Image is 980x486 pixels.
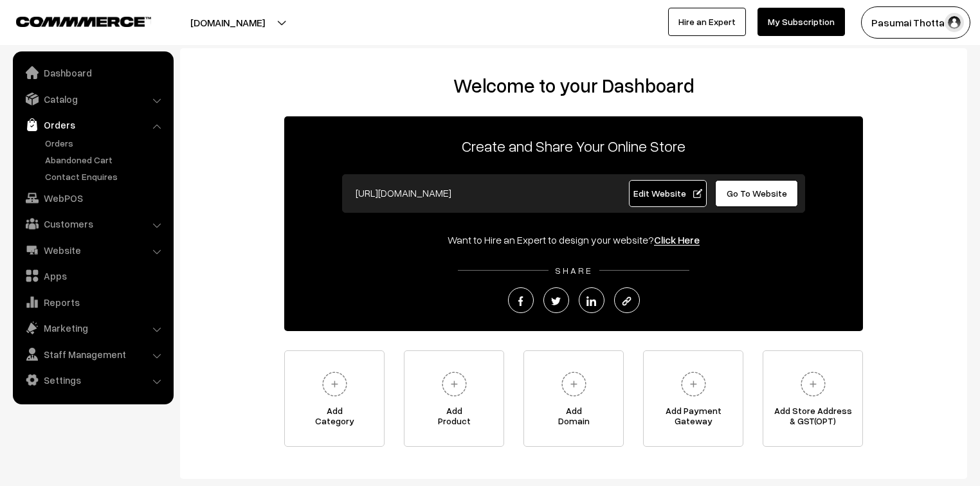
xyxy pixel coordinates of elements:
[861,6,970,39] button: Pasumai Thotta…
[284,232,863,248] div: Want to Hire an Expert to design your website?
[633,188,702,199] span: Edit Website
[284,350,385,447] a: AddCategory
[715,180,798,207] a: Go To Website
[763,406,862,431] span: Add Store Address & GST(OPT)
[16,186,169,210] a: WebPOS
[404,350,504,447] a: AddProduct
[16,61,169,84] a: Dashboard
[945,13,964,32] img: user
[16,343,169,366] a: Staff Management
[16,113,169,136] a: Orders
[42,153,169,166] a: Abandoned Cart
[16,291,169,314] a: Reports
[16,316,169,339] a: Marketing
[668,8,746,36] a: Hire an Expert
[42,136,169,150] a: Orders
[524,406,623,431] span: Add Domain
[437,366,472,402] img: plus.svg
[16,368,169,392] a: Settings
[42,170,169,183] a: Contact Enquires
[16,264,169,287] a: Apps
[676,366,711,402] img: plus.svg
[317,366,352,402] img: plus.svg
[16,17,151,26] img: COMMMERCE
[643,350,743,447] a: Add PaymentGateway
[727,188,787,199] span: Go To Website
[758,8,845,36] a: My Subscription
[644,406,743,431] span: Add Payment Gateway
[629,180,707,207] a: Edit Website
[523,350,624,447] a: AddDomain
[193,74,954,97] h2: Welcome to your Dashboard
[285,406,384,431] span: Add Category
[16,239,169,262] a: Website
[404,406,504,431] span: Add Product
[284,134,863,157] p: Create and Share Your Online Store
[795,366,831,402] img: plus.svg
[16,212,169,235] a: Customers
[763,350,863,447] a: Add Store Address& GST(OPT)
[145,6,310,39] button: [DOMAIN_NAME]
[556,366,592,402] img: plus.svg
[16,13,129,28] a: COMMMERCE
[16,87,169,111] a: Catalog
[549,265,599,276] span: SHARE
[654,233,700,246] a: Click Here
